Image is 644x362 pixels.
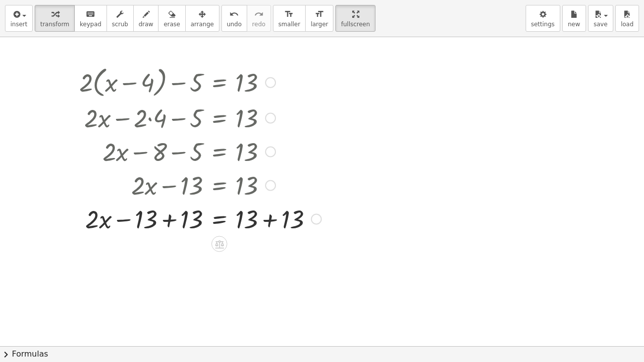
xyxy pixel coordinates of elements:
span: redo [252,21,266,28]
button: transform [35,5,75,32]
i: undo [229,8,239,20]
button: undoundo [221,5,247,32]
span: undo [227,21,242,28]
button: settings [526,5,560,32]
button: fullscreen [335,5,375,32]
button: keyboardkeypad [74,5,107,32]
span: save [593,21,607,28]
div: Apply the same math to both sides of the equation [212,236,227,252]
button: redoredo [247,5,271,32]
span: draw [139,21,154,28]
span: settings [531,21,555,28]
button: draw [133,5,159,32]
span: load [621,21,634,28]
button: scrub [107,5,134,32]
span: insert [10,21,27,28]
span: larger [311,21,328,28]
span: new [568,21,580,28]
span: transform [40,21,69,28]
button: erase [158,5,185,32]
span: fullscreen [341,21,370,28]
button: arrange [185,5,219,32]
button: format_sizelarger [305,5,333,32]
i: format_size [315,8,324,20]
span: smaller [278,21,300,28]
button: save [588,5,613,32]
i: format_size [284,8,294,20]
i: redo [254,8,264,20]
button: insert [5,5,33,32]
button: new [562,5,586,32]
span: arrange [191,21,214,28]
span: scrub [112,21,128,28]
span: keypad [80,21,102,28]
button: format_sizesmaller [273,5,306,32]
button: load [615,5,639,32]
span: erase [163,21,180,28]
i: keyboard [86,8,95,20]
